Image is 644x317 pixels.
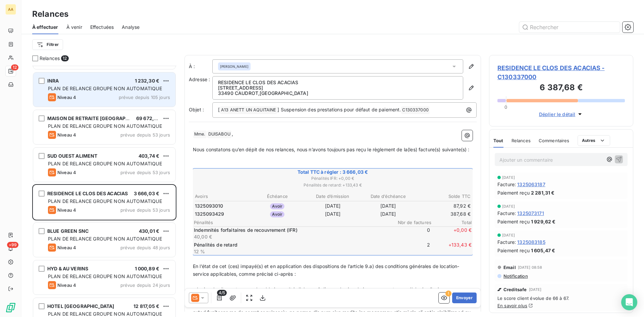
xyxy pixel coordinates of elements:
[90,24,114,31] span: Effectuées
[537,110,586,118] button: Déplier le détail
[194,175,472,181] span: Pénalités IFR : + 0,00 €
[503,265,516,270] span: Email
[391,220,431,225] span: Nbr de factures
[531,218,556,225] span: 1 929,62 €
[401,106,430,114] span: C130337000
[193,147,470,152] span: Nous constatons qu’en dépit de nos relances, nous n’avons toujours pas reçu le règlement de la(le...
[47,303,114,309] span: HOTEL [GEOGRAPHIC_DATA]
[497,303,527,308] a: En savoir plus
[497,82,625,95] h3: 6 387,68 €
[57,170,76,175] span: Niveau 4
[61,55,68,61] span: 12
[47,153,98,159] span: SUD OUEST ALIMENT
[390,242,430,255] span: 2
[195,193,249,200] th: Avoirs
[194,233,388,240] p: 40,00 €
[431,220,472,225] span: Total
[531,247,555,254] span: 1 605,47 €
[136,115,165,121] span: 69 672,69 €
[539,111,576,118] span: Déplier le détail
[390,227,430,240] span: 0
[139,228,159,234] span: 430,01 €
[48,273,162,279] span: PLAN DE RELANCE GROUPE NON AUTOMATIQUE
[133,303,159,309] span: 12 817,05 €
[5,4,16,15] div: AA
[48,236,162,242] span: PLAN DE RELANCE GROUPE NON AUTOMATIQUE
[32,39,63,50] button: Filtrer
[218,85,458,91] p: [STREET_ADDRESS]
[57,132,76,138] span: Niveau 4
[193,130,207,138] span: Mme.
[497,181,516,188] span: Facture :
[57,95,76,100] span: Niveau 4
[503,287,527,292] span: Creditsafe
[66,24,82,31] span: À venir
[539,138,570,143] span: Commentaires
[5,302,16,313] img: Logo LeanPay
[189,76,210,82] span: Adresse :
[517,181,545,188] span: 1325063187
[57,245,76,250] span: Niveau 4
[119,95,170,100] span: prévue depuis 105 jours
[193,263,459,277] span: En l’état de cet (ces) impayé(s) et en application des dispositions de l’article 9.a) des conditi...
[250,193,305,200] th: Échéance
[122,24,140,31] span: Analyse
[361,193,416,200] th: Date d’échéance
[529,287,542,292] span: [DATE]
[502,204,515,208] span: [DATE]
[517,210,544,217] span: 1325073171
[270,211,284,217] span: Avoir
[32,66,176,317] div: grid
[48,86,162,91] span: PLAN DE RELANCE GROUPE NON AUTOMATIQUE
[518,265,542,269] span: [DATE] 08:58
[277,107,401,112] span: ] Suspension des prestations pour défaut de paiement.
[47,115,150,121] span: MAISON DE RETRAITE [GEOGRAPHIC_DATA]
[431,242,472,255] span: + 133,43 €
[135,78,160,84] span: 1 232,30 €
[194,227,388,233] p: Indemnités forfaitaires de recouvrement (IFR)
[48,311,162,317] span: PLAN DE RELANCE GROUPE NON AUTOMATIQUE
[497,239,516,246] span: Facture :
[531,189,555,196] span: 2 281,31 €
[217,290,227,296] span: 4/5
[416,193,471,200] th: Solde TTC
[47,78,59,84] span: INRA
[493,138,503,143] span: Tout
[120,207,170,213] span: prévue depuis 53 jours
[207,130,231,138] span: DUISABOU
[305,202,360,210] td: [DATE]
[47,266,88,271] span: HYD & AU VERINS
[195,210,249,218] td: 1325093429
[502,233,515,237] span: [DATE]
[361,202,416,210] td: [DATE]
[218,80,458,85] p: RESIDENCE LE CLOS DES ACACIAS
[194,182,472,188] span: Pénalités de retard : + 133,43 €
[517,239,545,246] span: 1325083185
[120,245,170,250] span: prévue depuis 48 jours
[48,161,162,166] span: PLAN DE RELANCE GROUPE NON AUTOMATIQUE
[512,138,531,143] span: Relances
[519,22,620,33] input: Rechercher
[195,202,249,210] td: 1325093010
[48,123,162,129] span: PLAN DE RELANCE GROUPE NON AUTOMATIQUE
[57,282,76,288] span: Niveau 4
[11,64,18,70] span: 12
[189,63,212,70] label: À :
[135,266,160,271] span: 1 000,89 €
[218,107,220,112] span: [
[194,169,472,175] span: Total TTC à régler : 3 666,03 €
[139,153,159,159] span: 403,74 €
[194,242,388,248] p: Pénalités de retard
[194,248,388,255] p: 12 %
[497,189,530,196] span: Paiement reçu
[502,175,515,179] span: [DATE]
[416,210,471,218] td: 387,68 €
[621,294,637,310] div: Open Intercom Messenger
[48,198,162,204] span: PLAN DE RELANCE GROUPE NON AUTOMATIQUE
[220,106,277,114] span: A13 ANETT UN AQUITAINE
[416,202,471,210] td: 87,92 €
[218,91,458,96] p: 33490 CAUDROT , [GEOGRAPHIC_DATA]
[7,242,18,248] span: +99
[120,132,170,138] span: prévue depuis 53 jours
[57,207,76,213] span: Niveau 4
